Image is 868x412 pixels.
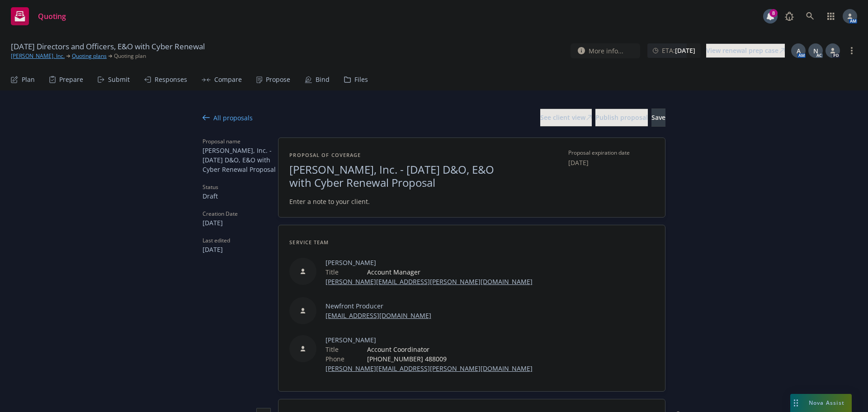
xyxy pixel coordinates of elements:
[354,76,368,83] div: Files
[801,7,819,25] a: Search
[289,239,329,246] span: Service Team
[325,364,533,373] a: [PERSON_NAME][EMAIL_ADDRESS][PERSON_NAME][DOMAIN_NAME]
[11,52,65,60] a: [PERSON_NAME], Inc.
[651,109,665,127] button: Save
[203,113,253,123] div: All proposals
[203,245,278,254] span: [DATE]
[325,301,431,311] span: Newfront Producer
[114,52,146,60] span: Quoting plan
[790,394,852,412] button: Nova Assist
[325,267,339,277] span: Title
[846,45,857,56] a: more
[595,109,648,127] button: Publish proposal
[325,311,431,320] a: [EMAIL_ADDRESS][DOMAIN_NAME]
[22,76,35,83] div: Plan
[203,146,278,174] span: [PERSON_NAME], Inc. - [DATE] D&O, E&O with Cyber Renewal Proposal
[325,277,533,286] a: [PERSON_NAME][EMAIL_ADDRESS][PERSON_NAME][DOMAIN_NAME]
[289,152,361,158] span: Proposal of coverage
[651,113,665,122] span: Save
[203,191,278,201] span: Draft
[325,354,344,364] span: Phone
[38,13,66,20] span: Quoting
[214,76,242,83] div: Compare
[203,237,278,245] span: Last edited
[790,394,802,412] div: Drag to move
[266,76,290,83] div: Propose
[706,43,785,58] a: View renewal prep case
[289,163,511,189] span: [PERSON_NAME], Inc. - [DATE] D&O, E&O with Cyber Renewal Proposal
[325,345,339,354] span: Title
[325,258,533,267] span: [PERSON_NAME]
[203,137,278,146] span: Proposal name
[662,46,695,55] span: ETA :
[540,109,592,127] button: See client view
[813,46,818,56] span: N
[367,345,533,354] span: Account Coordinator
[595,113,648,122] span: Publish proposal
[11,41,205,52] span: [DATE] Directors and Officers, E&O with Cyber Renewal
[589,46,623,56] span: More info...
[809,399,844,407] span: Nova Assist
[59,76,83,83] div: Prepare
[316,76,330,83] div: Bind
[568,149,630,157] span: Proposal expiration date
[675,46,695,55] strong: [DATE]
[72,52,107,60] a: Quoting plans
[7,4,70,29] a: Quoting
[769,9,778,17] div: 8
[203,218,278,227] span: [DATE]
[797,46,801,56] span: A
[780,7,798,25] a: Report a Bug
[571,43,640,58] button: More info...
[203,210,278,218] span: Creation Date
[706,44,785,57] div: View renewal prep case
[367,267,533,277] span: Account Manager
[325,335,533,345] span: [PERSON_NAME]
[108,76,130,83] div: Submit
[203,183,278,191] span: Status
[822,7,840,25] a: Switch app
[568,158,589,167] button: [DATE]
[540,109,592,126] div: See client view
[367,354,533,364] span: [PHONE_NUMBER] 488009
[155,76,187,83] div: Responses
